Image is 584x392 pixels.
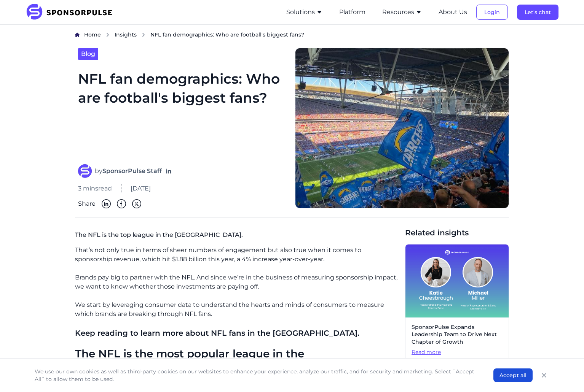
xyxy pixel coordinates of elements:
p: That’s not only true in terms of sheer numbers of engagement but also true when it comes to spons... [75,246,399,264]
button: Platform [339,8,365,17]
span: by [95,167,162,176]
button: Close [539,370,549,381]
h2: The NFL is the most popular league in the [GEOGRAPHIC_DATA] [75,348,399,373]
a: Follow on LinkedIn [165,167,172,175]
a: Insights [115,31,137,39]
p: The NFL is the top league in the [GEOGRAPHIC_DATA]. [75,227,399,246]
p: We start by leveraging consumer data to understand the hearts and minds of consumers to measure w... [75,300,399,319]
span: Insights [115,31,137,38]
button: Accept all [493,368,533,382]
h1: NFL fan demographics: Who are football's biggest fans? [78,69,286,155]
img: Katie Cheesbrough and Michael Miller Join SponsorPulse to Accelerate Strategic Services [405,244,509,317]
a: SponsorPulse Expands Leadership Team to Drive Next Chapter of GrowthRead more [405,244,509,363]
span: Related insights [405,227,509,238]
button: Resources [382,8,422,17]
img: chevron right [105,32,110,37]
span: Share [78,199,96,208]
a: Let's chat [517,9,558,16]
a: Login [476,9,508,16]
img: Home [75,32,80,37]
span: SponsorPulse Expands Leadership Team to Drive Next Chapter of Growth [412,324,503,346]
strong: SponsorPulse Staff [102,167,162,175]
span: Read more [412,349,503,356]
img: chevron right [141,32,146,37]
img: Find out everything you need to know about NFL fans in the USA, and learn how you can better conn... [295,48,509,208]
button: Let's chat [517,5,558,20]
img: Linkedin [102,199,111,208]
a: Blog [78,48,98,60]
a: About Us [439,9,467,16]
span: 3 mins read [78,184,112,193]
button: Solutions [286,8,322,17]
span: Keep reading to learn more about NFL fans in the [GEOGRAPHIC_DATA]. [75,329,359,338]
p: We use our own cookies as well as third-party cookies on our websites to enhance your experience,... [35,368,478,383]
a: Platform [339,9,365,16]
p: Brands pay big to partner with the NFL. And since we’re in the business of measuring sponsorship ... [75,273,399,291]
span: Home [84,31,101,38]
img: Facebook [117,199,126,208]
span: NFL fan demographics: Who are football's biggest fans? [150,31,304,38]
button: About Us [439,8,467,17]
a: Home [84,31,101,39]
span: [DATE] [131,184,151,193]
img: SponsorPulse [26,4,118,21]
img: SponsorPulse Staff [78,164,92,178]
button: Login [476,5,508,20]
img: Twitter [132,199,141,208]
